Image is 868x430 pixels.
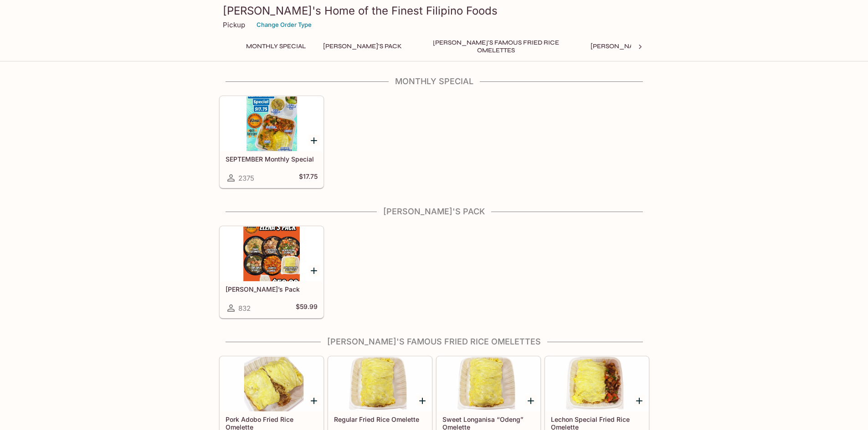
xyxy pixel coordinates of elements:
[308,395,320,406] button: Add Pork Adobo Fried Rice Omelette
[308,265,320,276] button: Add Elena’s Pack
[308,135,320,146] button: Add SEPTEMBER Monthly Special
[220,227,323,281] div: Elena’s Pack
[238,304,251,313] span: 832
[586,40,702,53] button: [PERSON_NAME]'s Mixed Plates
[414,40,578,53] button: [PERSON_NAME]'s Famous Fried Rice Omelettes
[220,357,323,411] div: Pork Adobo Fried Rice Omelette
[334,415,426,423] h5: Regular Fried Rice Omelette
[238,174,254,182] span: 2375
[220,96,324,188] a: SEPTEMBER Monthly Special2375$17.75
[241,40,311,53] button: Monthly Special
[545,357,648,411] div: Lechon Special Fried Rice Omelette
[219,207,649,217] h4: [PERSON_NAME]'s Pack
[219,76,649,86] h4: Monthly Special
[223,4,646,18] h3: [PERSON_NAME]'s Home of the Finest Filipino Foods
[220,226,324,318] a: [PERSON_NAME]’s Pack832$59.99
[329,357,431,411] div: Regular Fried Rice Omelette
[437,357,540,411] div: Sweet Longanisa “Odeng” Omelette
[634,395,645,406] button: Add Lechon Special Fried Rice Omelette
[223,20,245,29] p: Pickup
[226,285,318,293] h5: [PERSON_NAME]’s Pack
[252,18,316,32] button: Change Order Type
[220,96,323,151] div: SEPTEMBER Monthly Special
[296,303,318,314] h5: $59.99
[226,155,318,163] h5: SEPTEMBER Monthly Special
[417,395,428,406] button: Add Regular Fried Rice Omelette
[525,395,537,406] button: Add Sweet Longanisa “Odeng” Omelette
[219,337,649,347] h4: [PERSON_NAME]'s Famous Fried Rice Omelettes
[318,40,407,53] button: [PERSON_NAME]'s Pack
[299,172,318,183] h5: $17.75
